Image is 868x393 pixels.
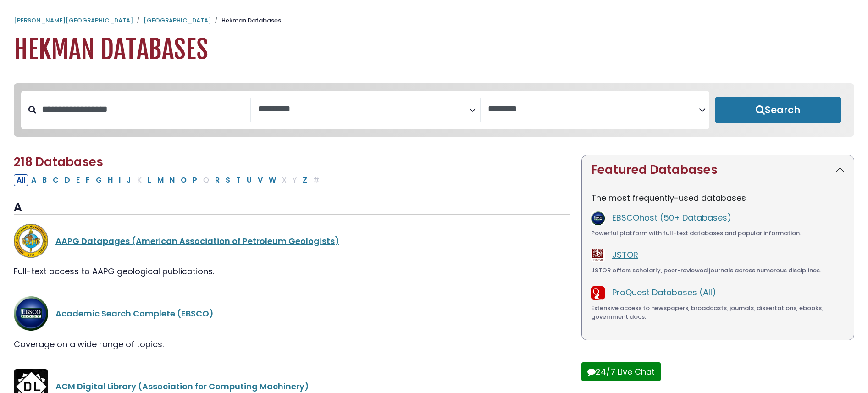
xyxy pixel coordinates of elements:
button: Filter Results D [62,174,73,186]
button: Filter Results H [105,174,116,186]
div: Extensive access to newspapers, broadcasts, journals, dissertations, ebooks, government docs. [591,304,845,321]
button: Filter Results V [255,174,265,186]
button: Filter Results S [223,174,233,186]
button: Filter Results Z [300,174,310,186]
button: Filter Results P [190,174,200,186]
a: JSTOR [612,249,638,260]
div: Coverage on a wide range of topics. [14,338,570,350]
a: Academic Search Complete (EBSCO) [55,308,214,319]
a: [PERSON_NAME][GEOGRAPHIC_DATA] [14,16,133,25]
button: Filter Results U [244,174,254,186]
button: Filter Results L [145,174,154,186]
button: Featured Databases [582,155,854,184]
textarea: Search [488,105,699,114]
a: ProQuest Databases (All) [612,287,716,298]
button: Filter Results A [28,174,39,186]
button: Filter Results C [50,174,61,186]
a: EBSCOhost (50+ Databases) [612,212,731,223]
button: Filter Results M [155,174,166,186]
input: Search database by title or keyword [36,102,250,117]
h3: A [14,201,570,215]
button: Filter Results T [233,174,243,186]
a: [GEOGRAPHIC_DATA] [144,16,211,25]
button: Filter Results E [73,174,83,186]
nav: breadcrumb [14,16,854,25]
div: Full-text access to AAPG geological publications. [14,265,570,277]
div: Powerful platform with full-text databases and popular information. [591,229,845,238]
button: Filter Results O [178,174,189,186]
a: AAPG Datapages (American Association of Petroleum Geologists) [55,235,339,247]
a: ACM Digital Library (Association for Computing Machinery) [55,381,309,392]
li: Hekman Databases [211,16,281,25]
p: The most frequently-used databases [591,192,845,204]
button: Filter Results N [167,174,177,186]
button: Filter Results I [116,174,123,186]
button: Filter Results J [124,174,134,186]
button: Submit for Search Results [715,97,841,123]
button: Filter Results F [83,174,93,186]
nav: Search filters [14,83,854,137]
span: 218 Databases [14,154,103,170]
button: Filter Results R [212,174,222,186]
button: Filter Results B [39,174,50,186]
button: Filter Results W [266,174,279,186]
div: JSTOR offers scholarly, peer-reviewed journals across numerous disciplines. [591,266,845,275]
button: Filter Results G [93,174,105,186]
div: Alpha-list to filter by first letter of database name [14,174,323,185]
button: 24/7 Live Chat [581,362,661,381]
textarea: Search [258,105,469,114]
h1: Hekman Databases [14,34,854,65]
button: All [14,174,28,186]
